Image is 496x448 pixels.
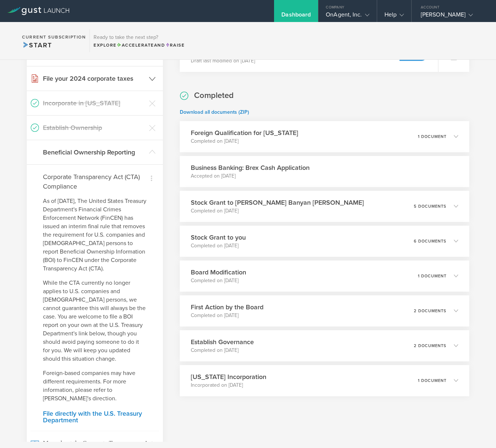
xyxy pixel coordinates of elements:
[414,204,446,208] p: 5 documents
[191,267,246,277] h3: Board Modification
[180,109,249,115] a: Download all documents (ZIP)
[43,197,147,273] p: As of [DATE], The United States Treasury Department's Financial Crimes Enforcement Network (FinCE...
[191,172,310,180] p: Accepted on [DATE]
[22,41,52,49] span: Start
[418,274,446,278] p: 1 document
[414,309,446,313] p: 2 documents
[43,279,147,363] p: While the CTA currently no longer applies to U.S. companies and [DEMOGRAPHIC_DATA] persons, we ca...
[191,382,266,389] p: Incorporated on [DATE]
[191,242,246,250] p: Completed on [DATE]
[191,207,364,215] p: Completed on [DATE]
[43,172,147,191] h4: Corporate Transparency Act (CTA) Compliance
[43,410,147,423] a: File directly with the U.S. Treasury Department
[194,90,234,101] h2: Completed
[418,379,446,383] p: 1 document
[43,123,145,132] h3: Establish Ownership
[281,11,311,22] div: Dashboard
[191,57,278,65] p: Draft last modified on [DATE]
[94,35,185,40] h3: Ready to take the next step?
[326,11,369,22] div: OnAgent, Inc.
[414,344,446,348] p: 2 documents
[191,347,254,354] p: Completed on [DATE]
[191,198,364,207] h3: Stock Grant to [PERSON_NAME] Banyan [PERSON_NAME]
[22,35,86,39] h2: Current Subscription
[117,43,154,48] span: Accelerate
[43,369,147,403] p: Foreign-based companies may have different requirements. For more information, please refer to [P...
[191,163,310,172] h3: Business Banking: Brex Cash Application
[191,138,298,145] p: Completed on [DATE]
[191,312,263,319] p: Completed on [DATE]
[117,43,165,48] span: and
[191,277,246,284] p: Completed on [DATE]
[421,11,483,22] div: [PERSON_NAME]
[459,413,496,448] iframe: Chat Widget
[43,98,145,108] h3: Incorporate in [US_STATE]
[90,29,188,52] div: Ready to take the next step?ExploreAccelerateandRaise
[191,372,266,382] h3: [US_STATE] Incorporation
[165,43,185,48] span: Raise
[414,239,446,243] p: 6 documents
[418,135,446,139] p: 1 document
[43,147,145,157] h3: Beneficial Ownership Reporting
[191,128,298,138] h3: Foreign Qualification for [US_STATE]
[94,42,185,48] div: Explore
[191,337,254,347] h3: Establish Governance
[191,233,246,242] h3: Stock Grant to you
[191,302,263,312] h3: First Action by the Board
[43,74,145,83] h3: File your 2024 corporate taxes
[384,11,404,22] div: Help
